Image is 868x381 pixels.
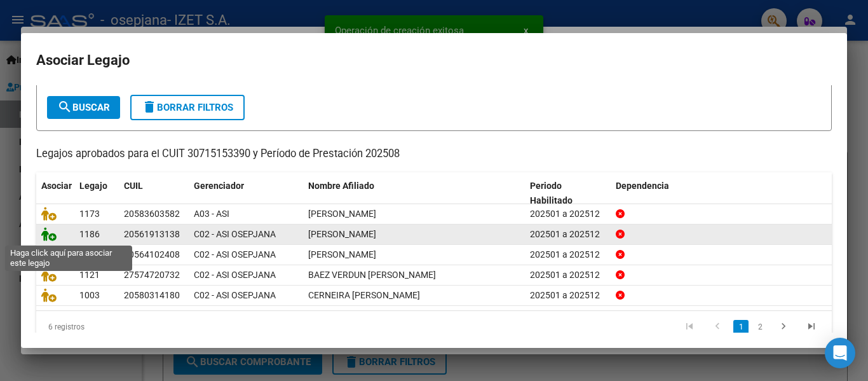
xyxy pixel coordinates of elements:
[308,270,436,280] span: BAEZ VERDUN OLIVIA CATALINA
[79,229,100,239] span: 1186
[771,320,796,334] a: go to next page
[124,181,143,191] span: CUIL
[36,311,193,343] div: 6 registros
[47,96,120,119] button: Buscar
[57,102,110,113] span: Buscar
[677,320,702,334] a: go to first page
[124,288,180,303] div: 20580314180
[750,316,770,338] li: page 2
[124,268,180,282] div: 27574720732
[194,229,276,239] span: C02 - ASI OSEPJANA
[530,207,606,221] div: 202501 a 202512
[530,247,606,262] div: 202501 a 202512
[308,209,376,219] span: GUEVARA MATHEO BENJAMIN
[41,181,72,191] span: Asociar
[142,99,157,114] mat-icon: delete
[57,99,72,114] mat-icon: search
[799,320,824,334] a: go to last page
[74,172,119,214] datatable-header-cell: Legajo
[130,95,245,120] button: Borrar Filtros
[525,172,611,214] datatable-header-cell: Periodo Habilitado
[733,320,749,334] a: 1
[79,249,95,260] span: 902
[79,181,107,191] span: Legajo
[308,249,376,260] span: QUIROGA FRANCISCO LOHAN
[79,290,100,300] span: 1003
[124,227,180,242] div: 20561913138
[752,320,768,334] a: 2
[530,227,606,242] div: 202501 a 202512
[530,288,606,303] div: 202501 a 202512
[36,172,74,214] datatable-header-cell: Asociar
[303,172,525,214] datatable-header-cell: Nombre Afiliado
[36,48,832,73] h2: Asociar Legajo
[119,172,189,214] datatable-header-cell: CUIL
[79,209,100,219] span: 1173
[616,181,669,191] span: Dependencia
[194,270,276,280] span: C02 - ASI OSEPJANA
[308,290,420,300] span: CERNEIRA MIRKO NICOLAS
[308,181,374,191] span: Nombre Afiliado
[611,172,832,214] datatable-header-cell: Dependencia
[194,209,229,219] span: A03 - ASI
[530,181,573,205] span: Periodo Habilitado
[189,172,303,214] datatable-header-cell: Gerenciador
[308,229,376,239] span: ALCARAZ AARON BAUTISTA
[124,207,180,221] div: 20583603582
[194,181,244,191] span: Gerenciador
[142,102,233,113] span: Borrar Filtros
[194,290,276,300] span: C02 - ASI OSEPJANA
[825,338,855,368] div: Open Intercom Messenger
[79,270,100,280] span: 1121
[705,320,729,334] a: go to previous page
[124,247,180,262] div: 20564102408
[731,316,750,338] li: page 1
[194,249,276,260] span: C02 - ASI OSEPJANA
[530,268,606,282] div: 202501 a 202512
[36,146,832,162] p: Legajos aprobados para el CUIT 30715153390 y Período de Prestación 202508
